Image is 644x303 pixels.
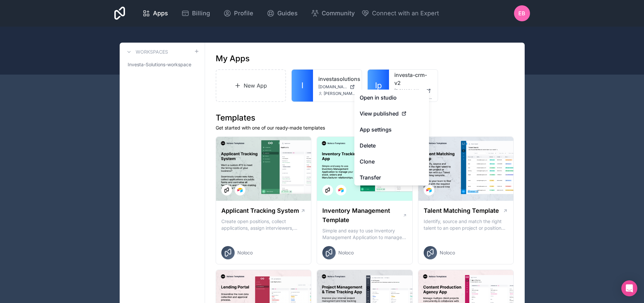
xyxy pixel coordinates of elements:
img: Airtable Logo [237,187,243,193]
span: Community [322,9,355,18]
h1: My Apps [216,53,250,64]
a: [DOMAIN_NAME] [318,84,356,90]
a: Transfer [354,169,429,185]
span: [DOMAIN_NAME] [394,88,423,94]
a: Apps [137,6,173,21]
button: Delete [354,138,429,153]
a: Profile [218,6,259,21]
a: Open in studio [354,90,429,106]
h1: Inventory Management Template [322,206,402,225]
a: Guides [261,6,303,21]
p: Get started with one of our ready-made templates [216,125,514,131]
h3: Workspaces [136,49,168,55]
p: Simple and easy to use Inventory Management Application to manage your stock, orders and Manufact... [322,227,407,241]
a: [DOMAIN_NAME] [394,88,432,94]
div: Open Intercom Messenger [621,280,637,296]
span: Apps [153,9,168,18]
h1: Applicant Tracking System [221,206,299,215]
span: Noloco [338,249,354,256]
a: investasolutions [318,75,356,83]
span: Ip [375,80,382,91]
a: investa-crm-v2 [394,71,432,87]
span: [PERSON_NAME][EMAIL_ADDRESS][PERSON_NAME][DOMAIN_NAME] [324,91,356,96]
a: App settings [354,122,429,138]
span: I [301,80,303,91]
button: Connect with an Expert [361,9,439,18]
p: Identify, source and match the right talent to an open project or position with our Talent Matchi... [424,218,508,231]
span: EB [518,9,525,17]
a: Investa-Solutions-workspace [125,59,199,71]
h1: Templates [216,113,514,123]
span: View published [360,110,399,118]
span: Billing [192,9,210,18]
a: Community [306,6,360,21]
img: Airtable Logo [426,187,432,193]
span: Connect with an Expert [372,9,439,18]
span: Noloco [440,249,455,256]
a: I [292,70,313,102]
span: Investa-Solutions-workspace [128,61,191,68]
h1: Talent Matching Template [424,206,499,215]
p: Create open positions, collect applications, assign interviewers, centralise candidate feedback a... [221,218,306,231]
a: Workspaces [125,48,168,56]
a: View published [354,106,429,122]
img: Airtable Logo [338,187,344,193]
span: Noloco [237,249,253,256]
a: New App [216,69,286,102]
span: Profile [234,9,253,18]
a: Billing [176,6,215,21]
span: Guides [277,9,298,18]
a: Clone [354,153,429,169]
span: [DOMAIN_NAME] [318,84,347,90]
a: Ip [368,70,389,102]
